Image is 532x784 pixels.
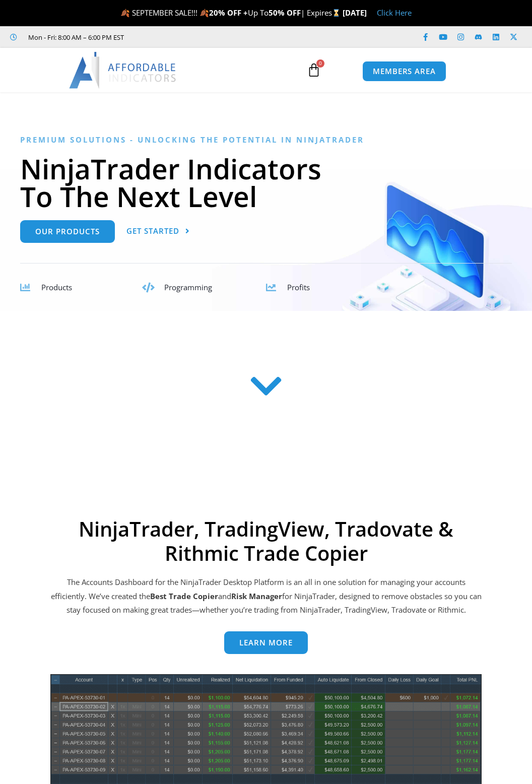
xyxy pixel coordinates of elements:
a: Get Started [126,220,190,243]
h6: Premium Solutions - Unlocking the Potential in NinjaTrader [20,135,512,145]
h2: NinjaTrader, TradingView, Tradovate & Rithmic Trade Copier [50,517,482,565]
span: Our Products [35,228,100,235]
span: Learn more [239,639,293,646]
img: ⌛ [332,9,340,17]
strong: 50% OFF [269,8,301,18]
b: Best Trade Copier [150,591,218,601]
span: Get Started [126,227,179,235]
span: Profits [287,282,310,292]
img: LogoAI | Affordable Indicators – NinjaTrader [69,52,177,88]
span: 0 [316,59,324,68]
a: Our Products [20,220,115,243]
iframe: Customer reviews powered by Trustpilot [131,32,283,42]
h1: NinjaTrader Indicators To The Next Level [20,155,512,210]
strong: [DATE] [343,8,367,18]
strong: 20% OFF + [209,8,248,18]
span: Programming [164,282,212,292]
a: Click Here [377,8,412,18]
strong: Risk Manager [231,591,282,601]
a: MEMBERS AREA [362,61,446,82]
p: The Accounts Dashboard for the NinjaTrader Desktop Platform is an all in one solution for managin... [50,575,482,618]
a: Learn more [224,631,308,654]
a: 0 [292,55,336,85]
span: Mon - Fri: 8:00 AM – 6:00 PM EST [26,31,124,43]
span: Products [41,282,72,292]
span: 🍂 SEPTEMBER SALE!!! 🍂 Up To | Expires [120,8,343,18]
span: MEMBERS AREA [373,68,436,75]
